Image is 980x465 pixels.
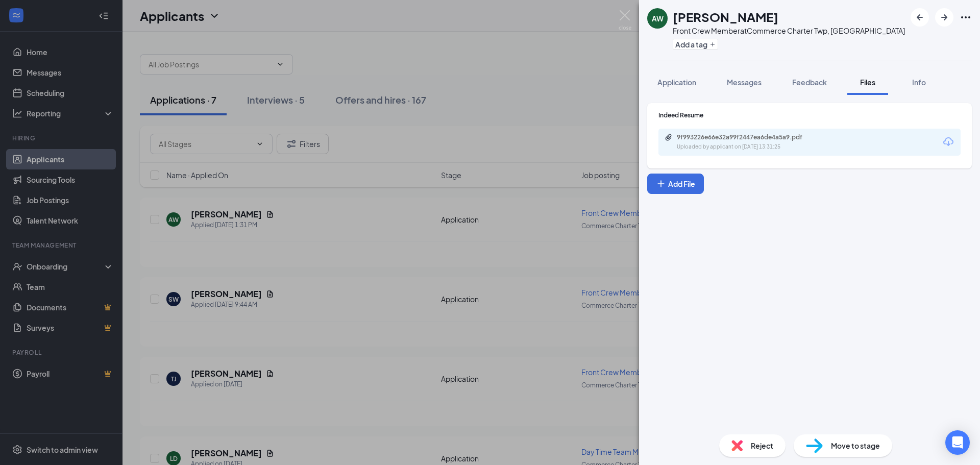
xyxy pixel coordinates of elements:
span: Application [657,78,696,87]
div: Uploaded by applicant on [DATE] 13:31:25 [677,143,830,151]
svg: Ellipses [960,11,972,23]
span: Files [860,78,875,87]
span: Feedback [792,78,827,87]
div: AW [652,13,664,23]
div: 9f993226e66e32a99f2447ea6de4a5a9.pdf [677,133,820,141]
svg: Plus [656,179,666,189]
svg: ArrowLeftNew [914,11,926,23]
span: Reject [751,440,773,451]
span: Messages [727,78,762,87]
svg: Paperclip [665,133,673,141]
button: ArrowLeftNew [911,8,929,27]
div: Indeed Resume [658,111,961,119]
button: PlusAdd a tag [673,39,718,50]
h1: [PERSON_NAME] [673,8,778,26]
span: Info [912,78,926,87]
button: Add FilePlus [647,174,704,194]
svg: Plus [709,41,716,47]
div: Front Crew Member at Commerce Charter Twp, [GEOGRAPHIC_DATA] [673,26,905,36]
div: Open Intercom Messenger [945,430,970,455]
button: ArrowRight [935,8,953,27]
svg: ArrowRight [938,11,950,23]
a: Paperclip9f993226e66e32a99f2447ea6de4a5a9.pdfUploaded by applicant on [DATE] 13:31:25 [665,133,830,151]
span: Move to stage [831,440,880,451]
svg: Download [942,136,954,148]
